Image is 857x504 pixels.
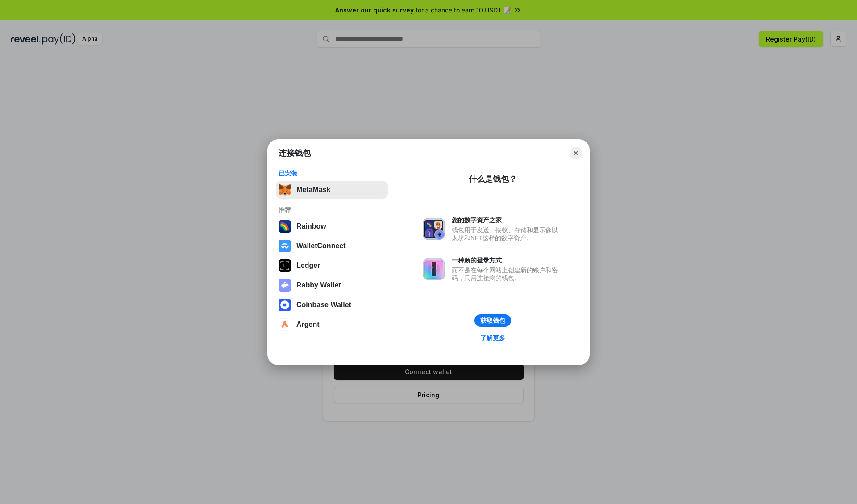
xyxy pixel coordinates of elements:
[276,276,388,294] button: Rabby Wallet
[279,299,291,311] img: svg+xml,%3Csvg%20width%3D%2228%22%20height%3D%2228%22%20viewBox%3D%220%200%2028%2028%22%20fill%3D...
[276,237,388,255] button: WalletConnect
[279,220,291,233] img: svg+xml,%3Csvg%20width%3D%22120%22%20height%3D%22120%22%20viewBox%3D%220%200%20120%20120%22%20fil...
[296,222,326,230] div: Rainbow
[279,318,291,331] img: svg+xml,%3Csvg%20width%3D%2228%22%20height%3D%2228%22%20viewBox%3D%220%200%2028%2028%22%20fill%3D...
[276,181,388,199] button: MetaMask
[296,242,346,250] div: WalletConnect
[276,316,388,333] button: Argent
[296,186,330,194] div: MetaMask
[279,259,291,272] img: svg+xml,%3Csvg%20xmlns%3D%22http%3A%2F%2Fwww.w3.org%2F2000%2Fsvg%22%20width%3D%2228%22%20height%3...
[276,257,388,275] button: Ledger
[452,256,562,264] div: 一种新的登录方式
[296,301,351,309] div: Coinbase Wallet
[279,183,291,196] img: svg+xml,%3Csvg%20fill%3D%22none%22%20height%3D%2233%22%20viewBox%3D%220%200%2035%2033%22%20width%...
[469,174,517,184] div: 什么是钱包？
[475,332,511,344] a: 了解更多
[279,169,385,177] div: 已安装
[570,147,582,159] button: Close
[296,281,341,289] div: Rabby Wallet
[279,240,291,252] img: svg+xml,%3Csvg%20width%3D%2228%22%20height%3D%2228%22%20viewBox%3D%220%200%2028%2028%22%20fill%3D...
[296,262,320,270] div: Ledger
[452,216,562,224] div: 您的数字资产之家
[480,334,505,342] div: 了解更多
[452,226,562,242] div: 钱包用于发送、接收、存储和显示像以太坊和NFT这样的数字资产。
[276,296,388,314] button: Coinbase Wallet
[423,258,445,280] img: svg+xml,%3Csvg%20xmlns%3D%22http%3A%2F%2Fwww.w3.org%2F2000%2Fsvg%22%20fill%3D%22none%22%20viewBox...
[276,217,388,235] button: Rainbow
[474,314,511,327] button: 获取钱包
[480,317,505,325] div: 获取钱包
[279,206,385,214] div: 推荐
[279,279,291,292] img: svg+xml,%3Csvg%20xmlns%3D%22http%3A%2F%2Fwww.w3.org%2F2000%2Fsvg%22%20fill%3D%22none%22%20viewBox...
[452,266,562,282] div: 而不是在每个网站上创建新的账户和密码，只需连接您的钱包。
[423,218,445,240] img: svg+xml,%3Csvg%20xmlns%3D%22http%3A%2F%2Fwww.w3.org%2F2000%2Fsvg%22%20fill%3D%22none%22%20viewBox...
[279,148,311,158] h1: 连接钱包
[296,321,320,329] div: Argent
